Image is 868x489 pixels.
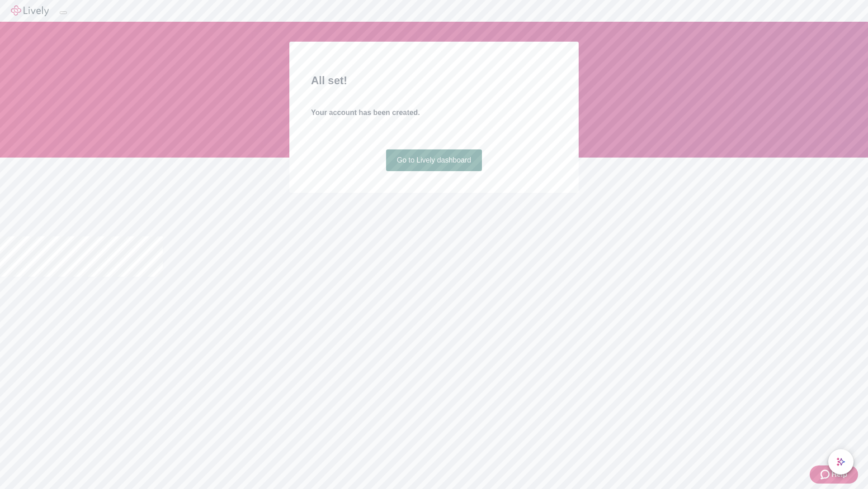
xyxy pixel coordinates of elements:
[386,149,482,171] a: Go to Lively dashboard
[11,5,49,16] img: Lively
[60,11,67,14] button: Log out
[810,465,858,484] button: Zendesk support iconHelp
[311,72,557,89] h2: All set!
[831,469,847,480] span: Help
[836,457,845,466] svg: Lively AI Assistant
[821,469,831,480] svg: Zendesk support icon
[828,449,854,475] button: chat
[311,107,557,118] h4: Your account has been created.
